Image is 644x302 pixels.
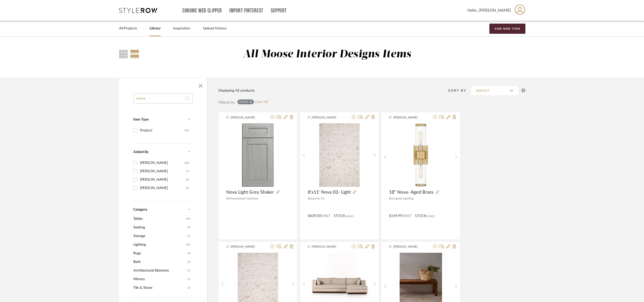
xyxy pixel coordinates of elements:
span: (5) [187,223,190,231]
img: Nova Light Grey Shaker [242,123,274,187]
div: (42) [185,126,189,135]
span: (1) [187,284,190,292]
div: All Moose Interior Designs Items [243,48,411,61]
span: $839.00 [308,214,321,218]
a: Clear All [255,100,268,104]
span: Item Type [133,118,149,121]
span: (1) [187,275,190,283]
span: Mirrors [133,275,186,283]
span: Jaunty Co [311,197,325,200]
span: DNET [402,214,412,218]
div: [PERSON_NAME] [140,184,186,192]
a: Chrome Web Clipper [182,9,222,13]
a: Upload History [203,25,227,32]
span: Added By [133,150,149,154]
span: (14) [186,241,190,249]
img: 8'x11' Nova 03- Light [319,123,360,187]
input: Search within 42 results [133,93,193,104]
span: [PERSON_NAME] [312,244,344,249]
div: (28) [185,159,189,167]
span: [PERSON_NAME] [312,115,344,120]
span: [PERSON_NAME] [393,115,425,120]
span: Lighting [133,240,185,249]
div: Product [140,126,185,135]
span: Seating [133,223,186,232]
span: Nova Light Grey Shaker [226,190,274,195]
span: Category [133,208,147,212]
div: [PERSON_NAME] [140,176,186,184]
span: 8'x11' Nova 03- Light [308,190,351,195]
span: By [308,197,311,200]
span: [PERSON_NAME] [393,244,425,249]
span: (1) [187,232,190,240]
span: (3) [187,258,190,266]
div: Filtered by [218,100,235,105]
button: Close [196,81,206,91]
div: nova [239,100,248,104]
span: Bath [133,258,186,266]
span: Capital Lighting [393,197,413,200]
span: (6) [187,249,190,257]
div: Sort By [448,88,471,93]
span: STOCK [415,213,426,219]
span: Tile & Stone [133,283,186,292]
div: 0 [389,123,452,187]
span: By [389,197,393,200]
div: (6) [186,176,189,184]
span: 18" Nova- Aged Brass [389,190,433,195]
span: [PERSON_NAME] [230,244,262,249]
span: (1) [187,266,190,275]
span: [PERSON_NAME] [230,115,262,120]
span: Lead [345,214,354,218]
span: By [226,197,230,200]
a: Import Pinterest [229,9,263,13]
a: Library [150,25,160,32]
span: Rugs [133,249,186,258]
span: STOCK [334,213,345,219]
a: Inspiration [173,25,190,32]
span: Forevemark Cabinety [230,197,258,200]
div: [PERSON_NAME] [140,159,185,167]
span: Lead [426,214,435,218]
a: All Projects [119,25,137,32]
span: $149.99 [389,214,402,218]
span: Tables [133,214,185,223]
button: Add New Item [489,24,525,34]
span: Storage [133,232,186,240]
div: [PERSON_NAME] [140,167,186,175]
div: Displaying 42 products [218,88,254,93]
span: DNET [321,214,330,218]
span: (10) [186,215,190,223]
a: Support [271,9,287,13]
div: (1) [186,184,189,192]
img: 18" Nova- Aged Brass [389,124,452,187]
span: Architectural Elements [133,266,186,275]
span: Hello, [PERSON_NAME] [467,7,511,13]
div: (7) [186,167,189,175]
